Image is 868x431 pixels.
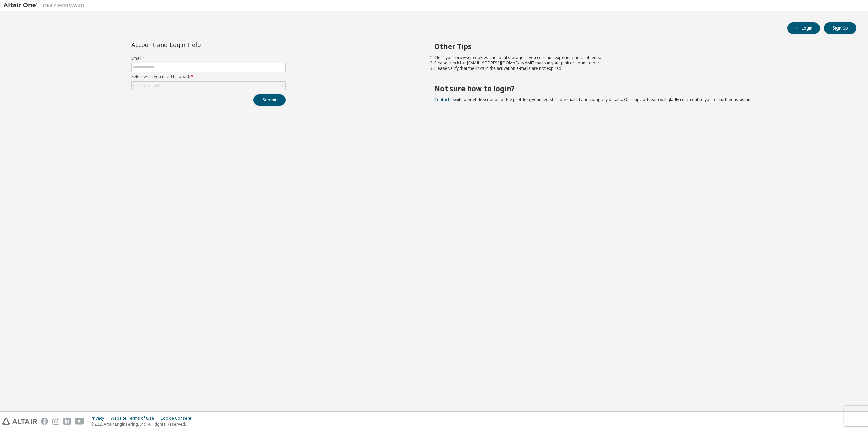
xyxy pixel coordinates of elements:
span: with a brief description of the problem, your registered e-mail id and company details. Our suppo... [434,97,756,102]
div: Privacy [91,416,111,421]
img: linkedin.svg [63,418,71,425]
div: Cookie Consent [160,416,195,421]
label: Select what you need help with [131,74,286,79]
div: Click to select [133,83,159,89]
div: Website Terms of Use [111,416,160,421]
li: Please check for [EMAIL_ADDRESS][DOMAIN_NAME] mails in your junk or spam folder. [434,60,845,66]
button: Login [787,22,820,34]
button: Sign Up [824,22,856,34]
img: instagram.svg [52,418,59,425]
li: Please verify that the links in the activation e-mails are not expired. [434,66,845,71]
img: facebook.svg [41,418,48,425]
div: Click to select [132,82,285,90]
label: Email [131,56,286,61]
div: Account and Login Help [131,42,255,47]
p: © 2025 Altair Engineering, Inc. All Rights Reserved. [91,421,195,427]
h2: Not sure how to login? [434,84,845,93]
h2: Other Tips [434,42,845,51]
img: youtube.svg [75,418,84,425]
img: Altair One [3,2,88,9]
a: Contact us [434,97,455,102]
li: Clear your browser cookies and local storage, if you continue experiencing problems. [434,55,845,60]
button: Submit [253,94,286,106]
img: altair_logo.svg [2,418,37,425]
